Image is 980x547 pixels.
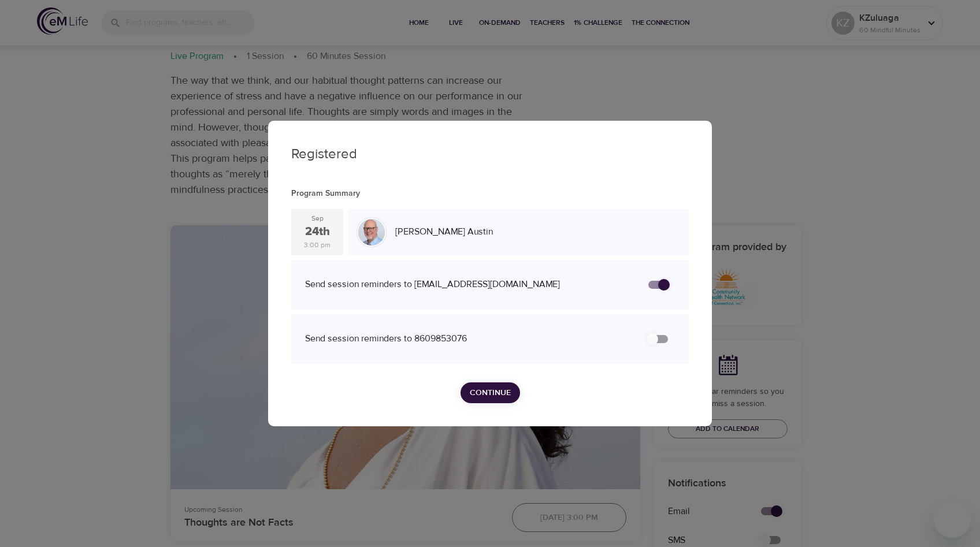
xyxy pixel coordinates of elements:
div: 24th [305,224,330,240]
span: Continue [470,386,511,400]
button: Continue [461,382,520,404]
div: [PERSON_NAME] Austin [391,221,684,243]
div: Send session reminders to [EMAIL_ADDRESS][DOMAIN_NAME] [305,278,637,291]
div: Sep [311,214,324,224]
div: Send session reminders to 8609853076 [305,332,637,345]
p: Registered [291,144,689,165]
p: Program Summary [291,188,689,200]
div: 3:00 pm [304,240,331,250]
